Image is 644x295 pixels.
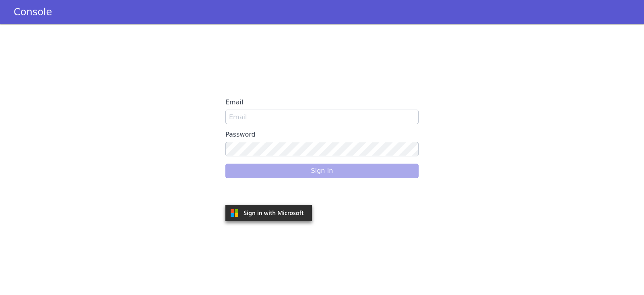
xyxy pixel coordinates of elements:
[221,185,318,202] iframe: Sign in with Google Button
[225,95,419,110] label: Email
[225,110,419,124] input: Email
[225,205,312,221] img: azure.svg
[225,127,419,142] label: Password
[4,6,62,18] a: Console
